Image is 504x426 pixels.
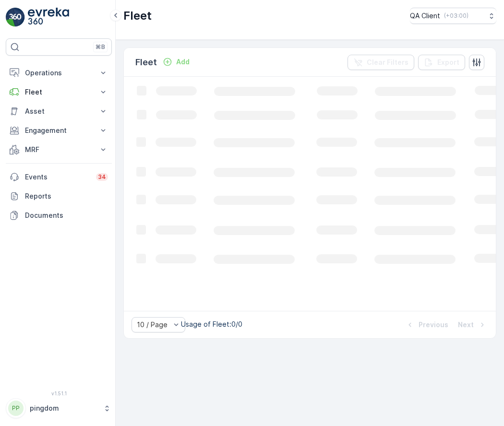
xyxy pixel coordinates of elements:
[418,55,465,70] button: Export
[6,63,112,83] button: Operations
[123,8,152,24] p: Fleet
[6,398,112,418] button: PPpingdom
[457,319,488,331] button: Next
[96,43,105,51] p: ⌘B
[25,68,93,78] p: Operations
[6,102,112,121] button: Asset
[25,211,108,220] p: Documents
[25,145,93,154] p: MRF
[98,173,106,181] p: 34
[6,206,112,225] a: Documents
[6,140,112,159] button: MRF
[25,87,93,97] p: Fleet
[25,106,93,116] p: Asset
[8,401,24,416] div: PP
[25,172,90,182] p: Events
[159,56,193,68] button: Add
[410,11,440,21] p: QA Client
[6,390,112,396] span: v 1.51.1
[6,121,112,140] button: Engagement
[30,403,98,413] p: pingdom
[181,319,242,329] p: Usage of Fleet : 0/0
[404,319,449,331] button: Previous
[419,320,448,330] p: Previous
[458,320,474,330] p: Next
[176,57,190,67] p: Add
[444,12,468,20] p: ( +03:00 )
[28,8,69,27] img: logo_light-DOdMpM7g.png
[25,191,108,201] p: Reports
[6,83,112,102] button: Fleet
[410,8,496,24] button: QA Client(+03:00)
[6,8,25,27] img: logo
[6,167,112,187] a: Events34
[25,126,93,135] p: Engagement
[348,55,414,70] button: Clear Filters
[6,187,112,206] a: Reports
[437,58,459,67] p: Export
[135,56,157,69] p: Fleet
[367,58,408,67] p: Clear Filters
